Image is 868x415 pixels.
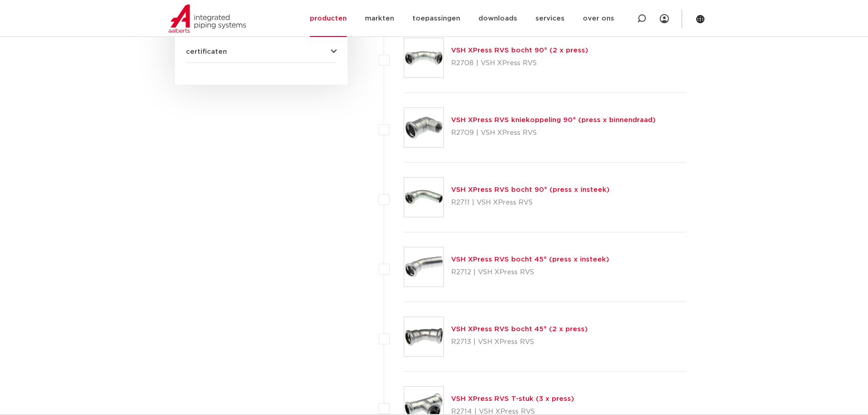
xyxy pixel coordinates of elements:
a: VSH XPress RVS bocht 90° (2 x press) [451,47,588,54]
a: VSH XPress RVS bocht 45° (2 x press) [451,326,588,333]
p: R2709 | VSH XPress RVS [451,126,656,140]
p: R2708 | VSH XPress RVS [451,56,588,71]
a: VSH XPress RVS bocht 90° (press x insteek) [451,186,610,193]
a: VSH XPress RVS T-stuk (3 x press) [451,395,574,402]
a: VSH XPress RVS bocht 45° (press x insteek) [451,256,609,263]
button: certificaten [186,48,337,55]
img: Thumbnail for VSH XPress RVS bocht 90° (2 x press) [404,38,443,77]
p: R2713 | VSH XPress RVS [451,335,588,349]
span: certificaten [186,48,227,55]
a: VSH XPress RVS kniekoppeling 90° (press x binnendraad) [451,117,656,123]
img: Thumbnail for VSH XPress RVS bocht 45° (2 x press) [404,317,443,356]
img: Thumbnail for VSH XPress RVS kniekoppeling 90° (press x binnendraad) [404,108,443,147]
img: Thumbnail for VSH XPress RVS bocht 45° (press x insteek) [404,247,443,287]
p: R2712 | VSH XPress RVS [451,265,609,280]
img: Thumbnail for VSH XPress RVS bocht 90° (press x insteek) [404,178,443,217]
p: R2711 | VSH XPress RVS [451,195,610,210]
